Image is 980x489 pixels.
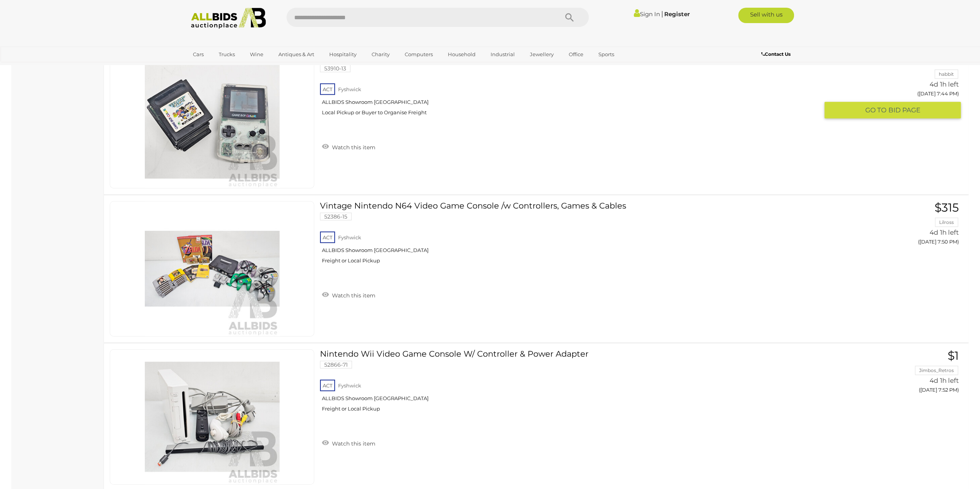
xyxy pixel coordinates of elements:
[486,48,520,61] a: Industrial
[830,53,961,119] a: $100 habbit 4d 1h left ([DATE] 7:44 PM) GO TOBID PAGE
[187,8,270,29] img: Allbids.com.au
[273,48,319,61] a: Antiques & Art
[320,141,377,152] a: Watch this item
[245,48,268,61] a: Wine
[664,10,690,18] a: Register
[443,48,481,61] a: Household
[145,202,280,336] img: 52386-15a.jpg
[830,349,961,397] a: $1 Jimbos_Retros 4d 1h left ([DATE] 7:52 PM)
[564,48,588,61] a: Office
[324,48,362,61] a: Hospitality
[761,50,792,58] a: Contact Us
[330,292,375,299] span: Watch this item
[367,48,395,61] a: Charity
[330,440,375,447] span: Watch this item
[865,106,888,115] span: GO TO
[145,53,280,188] img: 53910-13a.jpg
[830,201,961,249] a: $315 Lilross 4d 1h left ([DATE] 7:50 PM)
[761,51,790,57] b: Contact Us
[550,8,589,27] button: Search
[330,144,375,151] span: Watch this item
[214,48,240,61] a: Trucks
[935,200,959,215] span: $315
[634,10,660,18] a: Sign In
[738,8,794,23] a: Sell with us
[593,48,619,61] a: Sports
[320,289,377,300] a: Watch this item
[326,349,819,418] a: Nintendo Wii Video Game Console W/ Controller & Power Adapter 52866-71 ACT Fyshwick ALLBIDS Showr...
[145,350,280,484] img: 52866-71a.jpg
[948,349,959,363] span: $1
[188,48,209,61] a: Cars
[320,437,377,449] a: Watch this item
[326,53,819,122] a: Nintendo Gameboy Color Handheld Console W/ Games 53910-13 ACT Fyshwick ALLBIDS Showroom [GEOGRAPH...
[824,102,961,118] button: GO TOBID PAGE
[525,48,559,61] a: Jewellery
[888,106,920,115] span: BID PAGE
[400,48,438,61] a: Computers
[188,61,253,73] a: [GEOGRAPHIC_DATA]
[661,10,663,18] span: |
[326,201,819,270] a: Vintage Nintendo N64 Video Game Console /w Controllers, Games & Cables 52386-15 ACT Fyshwick ALLB...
